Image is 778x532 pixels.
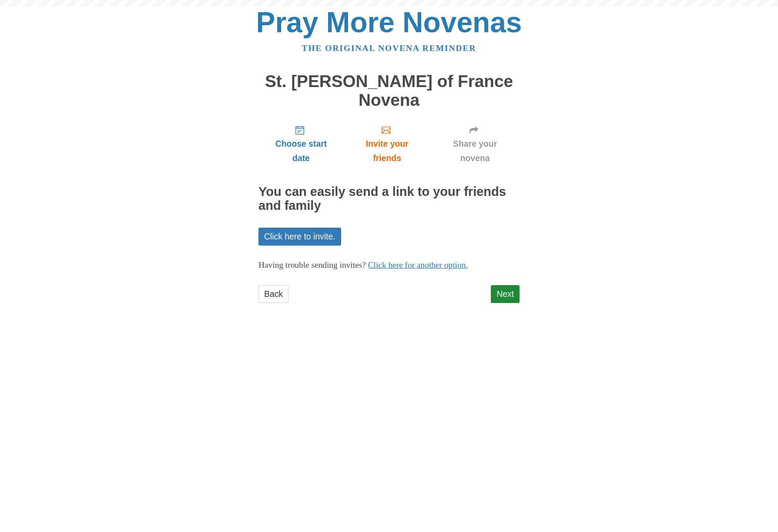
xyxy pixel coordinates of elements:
span: Having trouble sending invites? [258,260,366,269]
a: The original novena reminder [302,44,476,53]
a: Invite your friends [344,118,430,170]
a: Pray More Novenas [256,6,522,38]
a: Click here to invite. [258,228,341,246]
a: Share your novena [430,118,520,170]
a: Choose start date [258,118,344,170]
h2: You can easily send a link to your friends and family [258,185,520,213]
h1: St. [PERSON_NAME] of France Novena [258,72,520,109]
span: Choose start date [267,137,335,165]
a: Back [258,285,288,303]
span: Share your novena [439,137,511,165]
a: Next [491,285,520,303]
a: Click here for another option. [368,260,468,269]
span: Invite your friends [352,137,422,165]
